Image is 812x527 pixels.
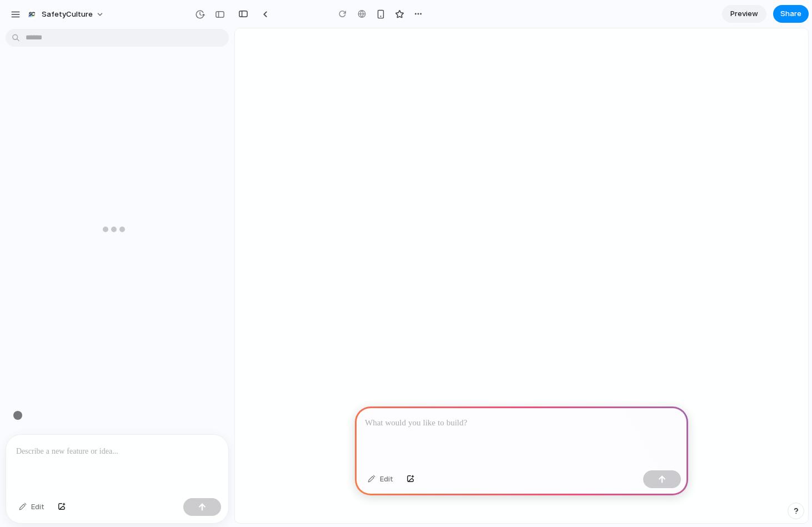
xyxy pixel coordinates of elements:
[722,5,766,23] a: Preview
[730,8,758,19] span: Preview
[42,9,93,20] span: SafetyCulture
[780,8,801,19] span: Share
[773,5,809,23] button: Share
[22,6,110,23] button: SafetyCulture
